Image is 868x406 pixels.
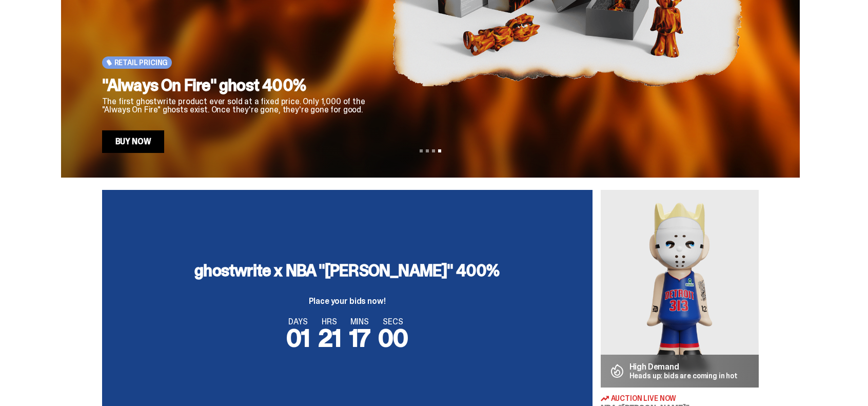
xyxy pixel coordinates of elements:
[102,98,376,114] p: The first ghostwrite product ever sold at a fixed price. Only 1,000 of the "Always On Fire" ghost...
[286,318,310,326] span: DAYS
[378,322,408,354] span: 00
[629,372,738,379] p: Heads up: bids are coming in hot
[318,318,341,326] span: HRS
[194,297,499,305] p: Place your bids now!
[102,130,165,153] a: Buy Now
[629,363,738,371] p: High Demand
[102,77,376,93] h2: "Always On Fire" ghost 400%
[286,322,310,354] span: 01
[426,149,429,152] button: View slide 2
[420,149,423,152] button: View slide 1
[432,149,435,152] button: View slide 3
[318,322,341,354] span: 21
[601,190,759,388] img: Eminem
[378,318,408,326] span: SECS
[194,262,499,279] h3: ghostwrite x NBA "[PERSON_NAME]" 400%
[349,318,370,326] span: MINS
[114,59,168,67] span: Retail Pricing
[611,395,677,402] span: Auction Live Now
[349,322,370,354] span: 17
[438,149,441,152] button: View slide 4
